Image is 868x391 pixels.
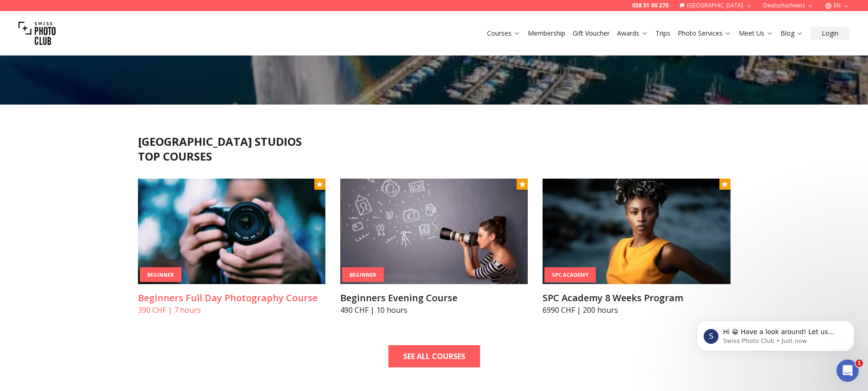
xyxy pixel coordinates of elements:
button: Awards [613,27,652,40]
a: Gift Voucher [573,29,610,38]
button: Meet Us [735,27,777,40]
a: Awards [617,29,648,38]
a: SPC Academy 8 Weeks ProgramSPC AcademySPC Academy 8 Weeks Program6990 CHF | 200 hours [543,179,730,316]
button: Courses [483,27,524,40]
h2: TOP COURSES [138,149,731,164]
h3: SPC Academy 8 Weeks Program [543,292,730,304]
a: Blog [781,29,803,38]
button: Login [811,27,849,40]
b: SEE ALL COURSES [403,351,465,362]
div: Beginner [140,267,181,282]
a: Membership [528,29,565,38]
iframe: Intercom live chat [837,360,859,382]
h2: [GEOGRAPHIC_DATA] STUDIOS [138,134,731,149]
img: Beginners Full Day Photography Course [138,179,325,284]
img: SPC Academy 8 Weeks Program [543,179,730,284]
p: 6990 CHF | 200 hours [543,304,730,316]
button: Membership [524,27,569,40]
a: Beginners Evening CourseBeginnerBeginners Evening Course490 CHF | 10 hours [340,179,528,316]
div: Beginner [342,267,384,282]
a: Courses [487,29,520,38]
a: Photo Services [678,29,731,38]
span: 1 [856,360,863,367]
img: Swiss photo club [19,15,56,52]
h3: Beginners Full Day Photography Course [138,292,325,304]
button: Gift Voucher [569,27,613,40]
p: 490 CHF | 10 hours [340,304,528,316]
h3: Beginners Evening Course [340,292,528,304]
iframe: Intercom notifications message [683,301,868,366]
button: Blog [777,27,807,40]
div: SPC Academy [544,267,596,283]
button: Trips [652,27,674,40]
a: Beginners Full Day Photography CourseBeginnerBeginners Full Day Photography Course390 CHF | 7 hours [138,179,325,316]
p: 390 CHF | 7 hours [138,304,325,316]
a: Trips [656,29,670,38]
button: Photo Services [674,27,735,40]
a: Meet Us [739,29,773,38]
a: 058 51 00 270 [632,2,668,9]
img: Beginners Evening Course [340,179,528,284]
a: SEE ALL COURSES [388,345,480,367]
